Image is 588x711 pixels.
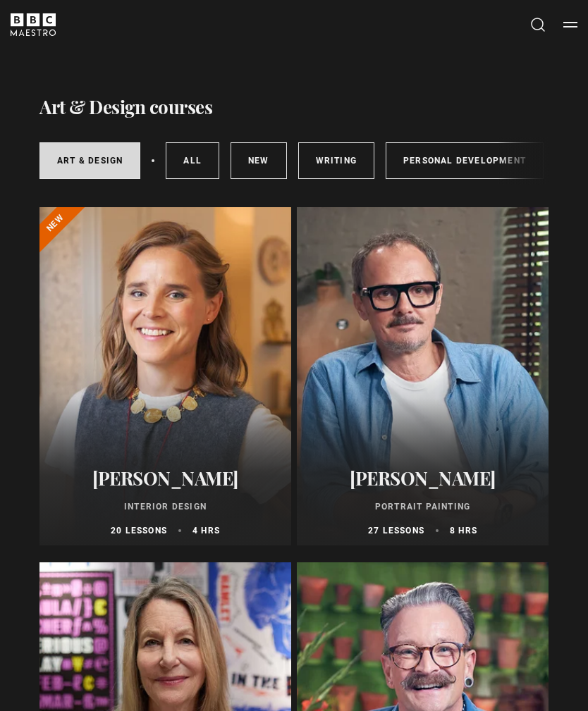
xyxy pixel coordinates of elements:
[192,524,220,537] p: 4 hrs
[563,18,577,32] button: Toggle navigation
[11,13,56,36] svg: BBC Maestro
[368,524,424,537] p: 27 lessons
[48,500,283,513] p: Interior Design
[298,142,374,179] a: Writing
[450,524,477,537] p: 8 hrs
[39,207,291,545] a: [PERSON_NAME] Interior Design 20 lessons 4 hrs New
[111,524,167,537] p: 20 lessons
[39,142,140,179] a: Art & Design
[297,207,549,545] a: [PERSON_NAME] Portrait Painting 27 lessons 8 hrs
[305,500,540,513] p: Portrait Painting
[39,94,212,120] h1: Art & Design courses
[231,142,287,179] a: New
[386,142,544,179] a: Personal Development
[166,142,219,179] a: All
[48,467,283,489] h2: [PERSON_NAME]
[305,467,540,489] h2: [PERSON_NAME]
